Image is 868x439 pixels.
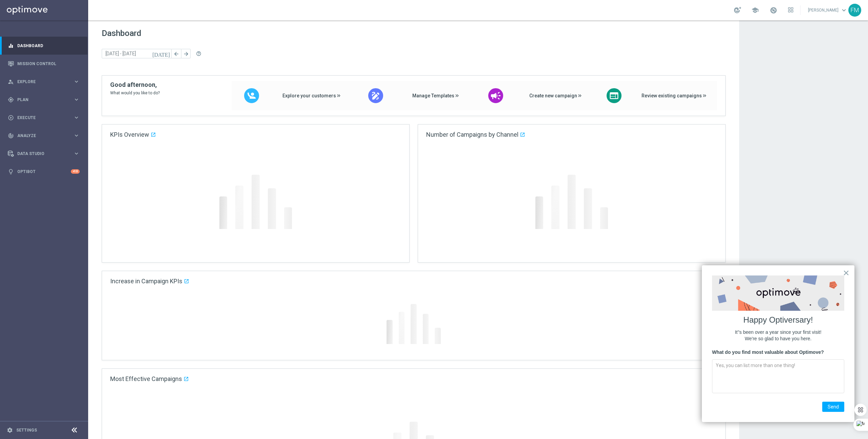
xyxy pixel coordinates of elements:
[7,427,13,433] i: settings
[17,55,80,73] a: Mission Control
[17,163,71,180] a: Optibot
[751,6,759,14] span: school
[73,132,80,139] i: keyboard_arrow_right
[712,275,844,311] img: guide-media-b0fd84ad-61eb-4a3c-93e1-23747378d82e
[848,4,861,17] div: FM
[8,151,73,157] div: Data Studio
[712,314,844,326] p: Happy Optiversary!
[73,114,80,121] i: keyboard_arrow_right
[8,55,80,73] div: Mission Control
[16,428,37,432] a: Settings
[8,97,14,103] i: gps_fixed
[17,116,73,120] span: Execute
[843,267,849,278] button: Close
[8,115,73,121] div: Execute
[840,6,848,14] span: keyboard_arrow_down
[8,79,14,85] i: person_search
[17,98,73,102] span: Plan
[8,169,14,175] i: lightbulb
[17,134,73,138] span: Analyze
[8,115,14,121] i: play_circle_outline
[8,163,80,180] div: Optibot
[807,5,848,15] a: [PERSON_NAME]
[8,133,14,139] i: track_changes
[712,329,844,336] p: It''s been over a year since your first visit!
[8,79,73,85] div: Explore
[712,336,844,342] p: We're so glad to have you here.
[17,152,73,156] span: Data Studio
[73,78,80,85] i: keyboard_arrow_right
[17,80,73,84] span: Explore
[17,37,80,55] a: Dashboard
[73,96,80,103] i: keyboard_arrow_right
[8,133,73,139] div: Analyze
[73,150,80,157] i: keyboard_arrow_right
[8,97,73,103] div: Plan
[8,43,14,49] i: equalizer
[71,169,80,174] div: +10
[712,349,824,355] strong: What do you find most valuable about Optimove?
[822,402,844,412] button: Send
[8,37,80,55] div: Dashboard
